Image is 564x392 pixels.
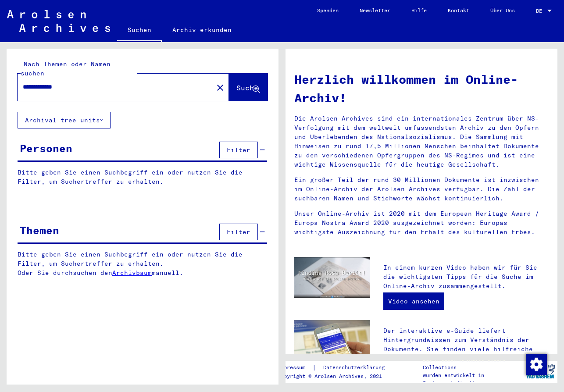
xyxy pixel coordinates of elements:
button: Suche [229,74,268,101]
p: Die Arolsen Archives Online-Collections [423,356,524,371]
button: Filter [219,224,258,240]
img: Zustimmung ändern [526,354,547,375]
p: Bitte geben Sie einen Suchbegriff ein oder nutzen Sie die Filter, um Suchertreffer zu erhalten. [18,168,267,186]
p: Der interaktive e-Guide liefert Hintergrundwissen zum Verständnis der Dokumente. Sie finden viele... [383,326,549,381]
p: Bitte geben Sie einen Suchbegriff ein oder nutzen Sie die Filter, um Suchertreffer zu erhalten. O... [18,250,268,278]
span: Filter [227,146,250,154]
a: Datenschutzerklärung [316,363,395,372]
h1: Herzlich willkommen im Online-Archiv! [294,70,549,107]
a: Video ansehen [383,292,444,310]
span: Suche [236,83,258,92]
img: eguide.jpg [294,320,370,371]
div: Themen [20,222,59,238]
p: Copyright © Arolsen Archives, 2021 [278,372,395,380]
button: Filter [219,142,258,158]
span: DE [536,8,546,14]
div: Personen [20,140,72,156]
p: In einem kurzen Video haben wir für Sie die wichtigsten Tipps für die Suche im Online-Archiv zusa... [383,263,549,291]
img: video.jpg [294,257,370,298]
a: Impressum [278,363,312,372]
img: yv_logo.png [524,360,557,382]
p: Ein großer Teil der rund 30 Millionen Dokumente ist inzwischen im Online-Archiv der Arolsen Archi... [294,175,549,203]
button: Clear [211,78,229,96]
p: Unser Online-Archiv ist 2020 mit dem European Heritage Award / Europa Nostra Award 2020 ausgezeic... [294,209,549,237]
span: Filter [227,228,250,236]
a: Archiv erkunden [162,19,242,40]
p: wurden entwickelt in Partnerschaft mit [423,371,524,387]
div: | [278,363,395,372]
mat-icon: close [215,82,225,93]
a: Suchen [117,19,162,42]
p: Die Arolsen Archives sind ein internationales Zentrum über NS-Verfolgung mit dem weltweit umfasse... [294,114,549,169]
button: Archival tree units [18,112,111,128]
a: Archivbaum [112,269,152,277]
mat-label: Nach Themen oder Namen suchen [21,60,111,77]
img: Arolsen_neg.svg [7,10,110,32]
